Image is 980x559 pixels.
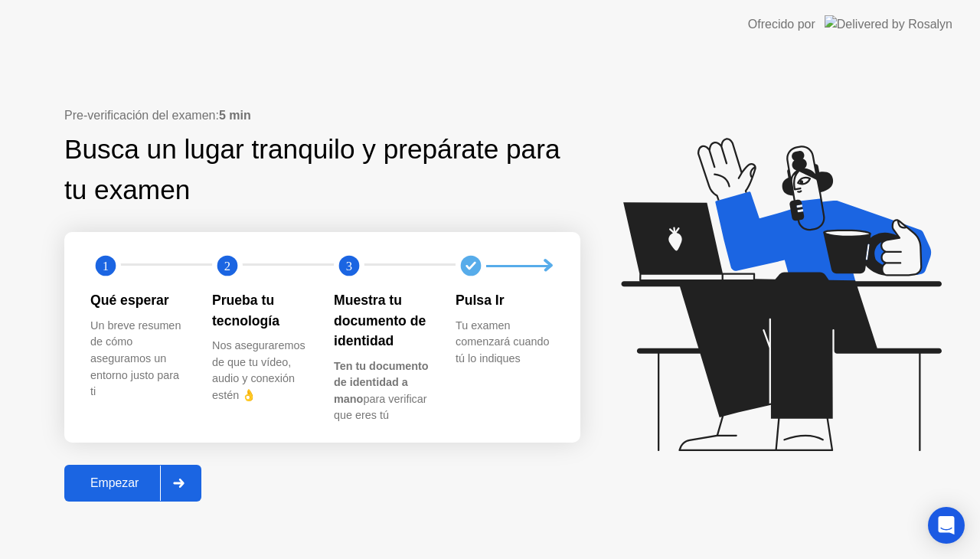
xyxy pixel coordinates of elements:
[456,318,553,368] div: Tu examen comenzará cuando tú lo indiques
[825,15,952,33] img: Delivered by Rosalyn
[928,507,965,544] div: Open Intercom Messenger
[212,290,309,331] div: Prueba tu tecnología
[748,15,815,34] div: Ofrecido por
[456,290,553,310] div: Pulsa Ir
[64,465,201,502] button: Empezar
[346,259,352,273] text: 3
[103,259,109,273] text: 1
[334,290,431,351] div: Muestra tu documento de identidad
[334,360,429,405] b: Ten tu documento de identidad a mano
[334,358,431,424] div: para verificar que eres tú
[212,338,309,404] div: Nos aseguraremos de que tu vídeo, audio y conexión estén 👌
[90,318,188,400] div: Un breve resumen de cómo aseguramos un entorno justo para ti
[90,290,188,310] div: Qué esperar
[219,109,251,122] b: 5 min
[64,129,580,211] div: Busca un lugar tranquilo y prepárate para tu examen
[69,476,160,490] div: Empezar
[64,106,580,125] div: Pre-verificación del examen:
[224,259,230,273] text: 2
